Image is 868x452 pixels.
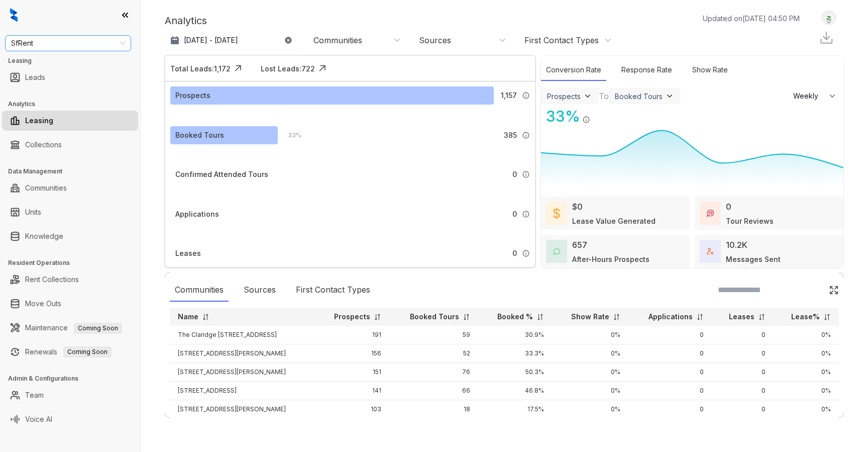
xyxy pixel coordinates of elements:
a: Leasing [25,111,53,131]
td: 0 [628,344,712,363]
a: Collections [25,135,62,155]
img: Info [582,116,590,124]
td: 76 [389,363,479,382]
td: 33.3% [478,344,552,363]
td: 0% [774,344,839,363]
td: 0% [552,400,628,419]
td: [STREET_ADDRESS] [170,382,315,400]
div: Prospects [175,90,210,101]
p: Updated on [DATE] 04:50 PM [703,13,800,24]
td: 0 [712,400,774,419]
p: Lease% [791,312,820,322]
div: First Contact Types [524,35,599,46]
td: 103 [315,400,389,419]
td: 0 [712,344,774,363]
a: Units [25,202,41,222]
p: Booked Tours [410,312,459,322]
td: 0 [628,382,712,400]
img: UserAvatar [822,13,836,23]
td: 18 [389,400,479,419]
td: 0% [774,326,839,344]
div: Booked Tours [175,130,224,141]
img: TourReviews [707,210,714,217]
img: Click Icon [231,61,246,76]
button: [DATE] - [DATE] [165,31,300,49]
img: sorting [823,313,831,321]
span: 1,157 [501,90,517,101]
li: Leasing [2,111,138,131]
img: Info [522,170,530,178]
div: After-Hours Prospects [572,254,649,264]
img: SearchIcon [808,286,816,294]
img: sorting [758,313,766,321]
td: 191 [315,326,389,344]
img: sorting [374,313,381,321]
td: 0 [628,400,712,419]
div: 10.2K [726,239,747,251]
p: Booked % [497,312,533,322]
td: 0% [774,382,839,400]
td: The Claridge [STREET_ADDRESS] [170,326,315,344]
li: Units [2,202,138,222]
td: 66 [389,382,479,400]
div: Booked Tours [615,92,663,101]
td: 0 [628,326,712,344]
div: Sources [239,279,281,302]
td: 50.3% [478,363,552,382]
td: 0% [774,363,839,382]
span: 385 [504,130,517,141]
p: Prospects [334,312,370,322]
div: Show Rate [687,59,733,81]
h3: Resident Operations [8,258,140,267]
td: 0 [712,326,774,344]
img: Click Icon [829,285,839,295]
div: Prospects [547,92,581,101]
h3: Data Management [8,167,140,176]
img: LeaseValue [553,207,560,219]
span: Weekly [793,91,824,101]
img: Info [522,249,530,257]
h3: Analytics [8,100,140,109]
li: Knowledge [2,226,138,246]
li: Renewals [2,342,138,362]
span: SfRent [11,36,125,51]
a: RenewalsComing Soon [25,342,112,362]
div: Communities [170,279,229,302]
div: First Contact Types [291,279,375,302]
td: 141 [315,382,389,400]
td: 52 [389,344,479,363]
div: Lease Value Generated [572,216,656,226]
td: [STREET_ADDRESS][PERSON_NAME] [170,363,315,382]
div: 0 [726,201,731,213]
div: Response Rate [616,59,677,81]
img: sorting [536,313,544,321]
img: sorting [696,313,704,321]
div: 33 % [278,130,301,141]
img: Info [522,210,530,218]
td: 0 [712,363,774,382]
span: 0 [512,248,517,259]
img: logo [10,8,18,22]
div: Applications [175,209,219,220]
p: Name [178,312,198,322]
img: Click Icon [315,61,330,76]
p: Analytics [165,13,207,28]
div: $0 [572,201,583,213]
p: Leases [729,312,754,322]
td: 0 [628,363,712,382]
a: Move Outs [25,294,61,314]
a: Team [25,385,44,405]
td: 0% [552,382,628,400]
div: 33 % [541,105,580,128]
div: Sources [419,35,451,46]
li: Team [2,385,138,405]
a: Communities [25,178,67,198]
img: ViewFilterArrow [665,91,675,101]
img: AfterHoursConversations [553,248,560,255]
img: sorting [202,313,209,321]
td: 151 [315,363,389,382]
li: Communities [2,178,138,198]
td: [STREET_ADDRESS][PERSON_NAME] [170,344,315,363]
p: Show Rate [571,312,609,322]
div: Leases [175,248,201,259]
